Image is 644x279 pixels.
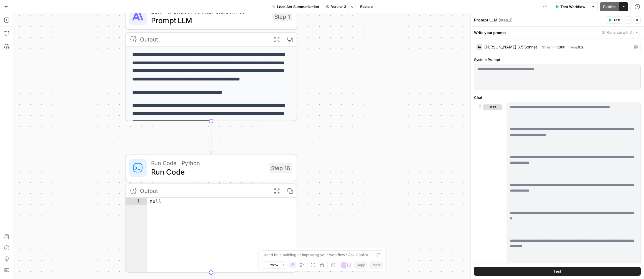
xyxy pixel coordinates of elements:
div: 1 [126,198,147,205]
span: Prompt LLM [151,15,268,26]
div: Output [140,35,267,44]
button: Paste [369,261,383,269]
span: Streaming [542,45,558,49]
span: Run Code [151,166,264,177]
span: Copy [357,263,365,268]
div: Run Code · PythonRun CodeStep 16Outputnull [125,155,297,273]
div: Step 16 [269,163,292,173]
button: Version 2 [324,3,348,10]
span: Temp [569,45,578,49]
button: Test [474,267,641,276]
span: Test [613,18,620,23]
label: System Prompt [474,57,641,62]
span: Run Code · Python [151,158,264,167]
div: Prompt LLM [474,17,604,23]
span: Generate with AI [607,30,633,35]
span: Paste [372,263,381,268]
span: Restore [360,4,373,9]
div: [PERSON_NAME] 3.5 Sonnet [484,45,537,49]
span: | [539,44,542,50]
div: Write your prompt [471,27,644,38]
span: Test Workflow [560,4,585,9]
button: Restore [358,3,375,10]
div: Step 1 [272,11,292,21]
span: Test [553,268,561,274]
div: Output [140,186,267,195]
span: | [565,44,569,50]
button: Test Workflow [552,2,589,11]
span: Version 2 [331,4,346,9]
span: Publish [603,4,616,9]
span: OFF [558,45,565,49]
span: 0.2 [578,45,583,49]
span: 200% [270,263,278,267]
button: Publish [600,2,619,11]
button: Lead Act Summarization [269,2,322,11]
g: Edge from step_1 to step_16 [209,121,213,153]
label: Chat [474,95,641,100]
button: user [483,104,502,110]
button: Generate with AI [600,29,641,36]
button: Test [606,16,623,24]
span: Lead Act Summarization [277,4,319,9]
button: Copy [354,261,367,269]
span: ( step_1 ) [498,17,513,23]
